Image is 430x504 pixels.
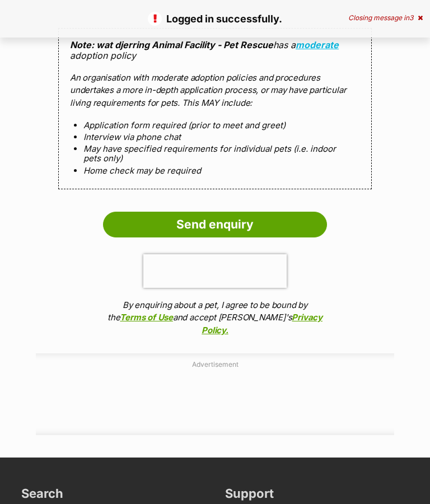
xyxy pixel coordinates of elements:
li: May have specified requirements for individual pets (i.e. indoor pets only) [83,144,347,164]
input: Send enquiry [103,212,327,237]
div: has a adoption policy [58,28,372,189]
li: Home check may be required [83,166,347,175]
p: Logged in successfully. [11,11,419,26]
a: Terms of Use [120,312,172,323]
li: Interview via phone chat [83,132,347,142]
div: Advertisement [36,353,394,435]
p: An organisation with moderate adoption policies and procedures undertakes a more in-depth applica... [70,72,360,110]
a: Privacy Policy. [202,312,322,335]
iframe: reCAPTCHA [143,254,287,288]
li: Application form required (prior to meet and greet) [83,120,347,130]
p: By enquiring about a pet, I agree to be bound by the and accept [PERSON_NAME]'s [103,299,327,337]
a: moderate [296,39,339,50]
strong: Note: wat djerring Animal Facility - Pet Rescue [70,39,273,50]
div: Closing message in [348,14,423,22]
span: 3 [409,13,413,22]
